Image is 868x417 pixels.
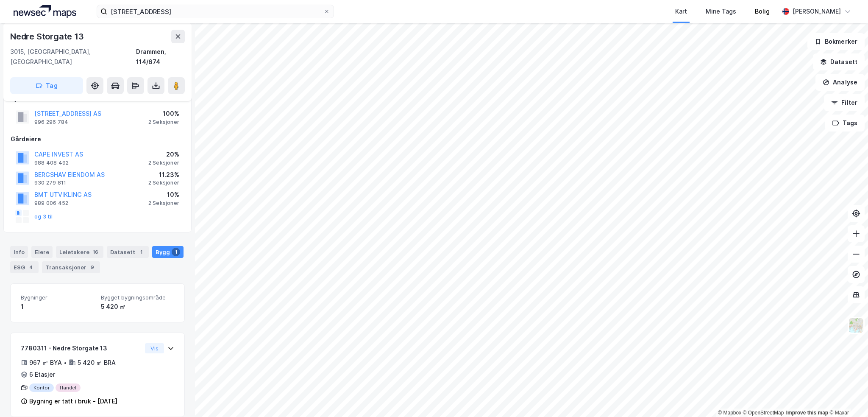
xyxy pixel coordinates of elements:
[34,160,69,166] div: 988 408 492
[34,119,68,126] div: 996 296 784
[88,263,97,271] div: 9
[148,149,179,160] div: 20%
[107,5,323,18] input: Søk på adresse, matrikkel, gårdeiere, leietakere eller personer
[743,410,784,416] a: OpenStreetMap
[42,261,100,273] div: Transaksjoner
[27,263,35,271] div: 4
[29,369,55,380] div: 6 Etasjer
[148,119,179,126] div: 2 Seksjoner
[34,200,68,207] div: 989 006 452
[11,134,184,144] div: Gårdeiere
[31,246,53,258] div: Eiere
[34,179,66,186] div: 930 279 811
[14,5,76,18] img: logo.a4113a55bc3d86da70a041830d287a7e.svg
[10,47,136,67] div: 3015, [GEOGRAPHIC_DATA], [GEOGRAPHIC_DATA]
[101,294,174,301] span: Bygget bygningsområde
[21,294,94,301] span: Bygninger
[793,6,841,17] div: [PERSON_NAME]
[148,160,179,166] div: 2 Seksjoner
[786,410,828,416] a: Improve this map
[706,6,736,17] div: Mine Tags
[813,53,865,70] button: Datasett
[29,358,62,368] div: 967 ㎡ BYA
[152,246,184,258] div: Bygg
[148,170,179,180] div: 11.23%
[675,6,687,17] div: Kart
[815,74,865,91] button: Analyse
[78,358,116,368] div: 5 420 ㎡ BRA
[148,179,179,186] div: 2 Seksjoner
[848,317,864,333] img: Z
[826,376,868,417] iframe: Chat Widget
[29,396,117,406] div: Bygning er tatt i bruk - [DATE]
[107,246,149,258] div: Datasett
[136,47,185,67] div: Drammen, 114/674
[64,359,67,366] div: •
[824,94,865,111] button: Filter
[148,109,179,119] div: 100%
[137,248,145,256] div: 1
[718,410,741,416] a: Mapbox
[148,190,179,200] div: 10%
[10,77,83,94] button: Tag
[21,343,142,353] div: 7780311 - Nedre Storgate 13
[21,302,94,312] div: 1
[91,248,100,256] div: 16
[807,33,865,50] button: Bokmerker
[145,343,164,353] button: Vis
[10,30,86,43] div: Nedre Storgate 13
[10,246,28,258] div: Info
[172,248,180,256] div: 1
[148,200,179,207] div: 2 Seksjoner
[101,302,174,312] div: 5 420 ㎡
[825,115,865,132] button: Tags
[10,261,39,273] div: ESG
[755,6,770,17] div: Bolig
[56,246,103,258] div: Leietakere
